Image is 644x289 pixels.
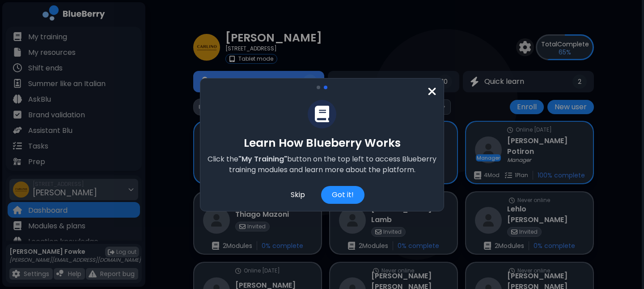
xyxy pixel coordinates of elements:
[315,106,329,122] img: Training
[208,136,436,150] h2: Learn How Blueberry Works
[428,86,436,98] img: close icon
[238,154,287,164] span: "My Training"
[321,186,364,204] div: Got it!
[280,186,316,204] div: Skip
[208,154,436,175] p: Click the button on the top left to access Blueberry training modules and learn more about the pl...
